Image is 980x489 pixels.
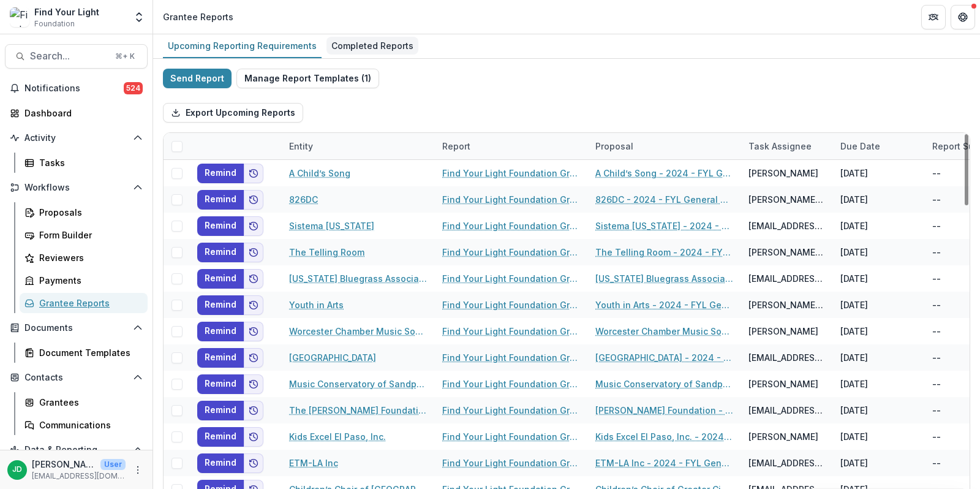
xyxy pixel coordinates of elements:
[595,430,734,443] a: Kids Excel El Paso, Inc. - 2024 - FYL General Grant Application
[197,216,244,236] button: Remind
[741,133,833,159] div: Task Assignee
[435,140,478,153] div: Report
[442,377,581,390] a: Find Your Light Foundation Grant Report
[244,374,263,394] button: Add to friends
[442,219,581,232] a: Find Your Light Foundation Grant Report
[741,140,819,153] div: Task Assignee
[197,401,244,420] button: Remind
[595,457,734,469] a: ETM-LA Inc - 2024 - FYL General Grant Application
[244,190,263,210] button: Add to friends
[100,459,126,470] p: User
[289,246,364,259] a: The Telling Room
[442,351,581,364] a: Find Your Light Foundation Grant Report
[748,167,818,180] div: [PERSON_NAME]
[932,377,941,390] div: --
[39,396,138,409] div: Grantees
[34,18,75,29] span: Foundation
[932,457,941,469] div: --
[39,251,138,264] div: Reviewers
[282,133,435,159] div: Entity
[289,457,338,469] a: ETM-LA Inc
[289,377,428,390] a: Music Conservatory of Sandpoint, Inc
[282,140,320,153] div: Entity
[289,404,428,417] a: The [PERSON_NAME] Foundation
[39,346,138,359] div: Document Templates
[244,427,263,447] button: Add to friends
[748,325,818,338] div: [PERSON_NAME]
[197,453,244,473] button: Remind
[197,269,244,289] button: Remind
[244,322,263,341] button: Add to friends
[20,270,148,290] a: Payments
[588,133,741,159] div: Proposal
[30,50,108,62] span: Search...
[833,133,925,159] div: Due Date
[289,430,386,443] a: Kids Excel El Paso, Inc.
[163,103,303,123] button: Export Upcoming Reports
[833,318,925,344] div: [DATE]
[244,243,263,262] button: Add to friends
[289,351,376,364] a: [GEOGRAPHIC_DATA]
[244,216,263,236] button: Add to friends
[5,103,148,123] a: Dashboard
[435,133,588,159] div: Report
[289,167,350,180] a: A Child’s Song
[163,69,232,88] button: Send Report
[748,377,818,390] div: [PERSON_NAME]
[595,325,734,338] a: Worcester Chamber Music Society, Inc. - 2024-25 - Find Your Light Foundation Request for Proposal
[5,318,148,338] button: Open Documents
[833,140,888,153] div: Due Date
[163,10,233,23] div: Grantee Reports
[39,156,138,169] div: Tasks
[39,297,138,309] div: Grantee Reports
[442,404,581,417] a: Find Your Light Foundation Grant Report
[130,5,148,29] button: Open entity switcher
[932,167,941,180] div: --
[34,6,99,18] div: Find Your Light
[748,430,818,443] div: [PERSON_NAME]
[24,373,128,383] span: Contacts
[748,193,826,206] div: [PERSON_NAME] Pred [PERSON_NAME]
[932,325,941,338] div: --
[24,323,128,333] span: Documents
[130,463,145,477] button: More
[5,78,148,98] button: Notifications524
[5,178,148,197] button: Open Workflows
[12,466,22,474] div: Jeffrey Dollinger
[244,164,263,183] button: Add to friends
[197,348,244,368] button: Remind
[197,243,244,262] button: Remind
[833,213,925,239] div: [DATE]
[113,50,137,63] div: ⌘ + K
[244,348,263,368] button: Add to friends
[588,140,641,153] div: Proposal
[833,239,925,265] div: [DATE]
[5,368,148,387] button: Open Contacts
[932,272,941,285] div: --
[39,229,138,241] div: Form Builder
[932,219,941,232] div: --
[932,404,941,417] div: --
[833,292,925,318] div: [DATE]
[833,397,925,423] div: [DATE]
[289,219,374,232] a: Sistema [US_STATE]
[326,37,418,55] div: Completed Reports
[442,246,581,259] a: Find Your Light Foundation Grant Report
[932,351,941,364] div: --
[289,272,428,285] a: [US_STATE] Bluegrass Association
[442,272,581,285] a: Find Your Light Foundation Grant Report
[24,133,128,143] span: Activity
[595,167,734,180] a: A Child’s Song - 2024 - FYL General Grant Application
[932,246,941,259] div: --
[20,202,148,222] a: Proposals
[442,193,581,206] a: Find Your Light Foundation Grant Report
[236,69,379,88] button: Manage Report Templates (1)
[197,295,244,315] button: Remind
[197,374,244,394] button: Remind
[163,37,322,55] div: Upcoming Reporting Requirements
[197,427,244,447] button: Remind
